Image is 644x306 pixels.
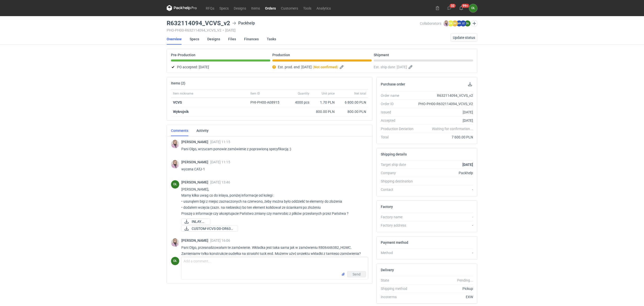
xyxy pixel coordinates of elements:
em: ) [337,65,338,69]
div: [DATE] [418,110,473,115]
div: Method [381,250,418,255]
h2: Factory [381,205,393,209]
em: ( [313,65,314,69]
div: Production Deviation [381,126,418,131]
a: Customers [278,5,301,11]
a: Designs [207,34,220,45]
span: Item nickname [173,91,193,96]
a: CUSTOM-VCVS-D0-OR632... [181,226,238,232]
a: RFQs [203,5,217,11]
figcaption: OŁ [464,20,471,26]
a: Activity [196,125,209,136]
button: Edit collaborators [471,20,478,27]
a: Orders [262,5,278,11]
span: Quantity [298,91,309,96]
p: [PERSON_NAME], Mamy kilka uwag co do inlaya, poniżej informacje od kolegi : • usunąłem bigi z mie... [181,186,364,217]
div: Est. prod. end: [272,64,372,70]
a: INLAY.png [181,219,210,225]
div: Olga Łopatowicz [469,4,477,12]
button: Update status [451,34,477,42]
a: Finances [244,34,259,45]
p: Production [272,53,290,57]
h2: Items (2) [171,81,185,85]
svg: Packhelp Pro [167,5,197,11]
button: Edit estimated shipping date [408,64,414,70]
a: Items [249,5,262,11]
span: [DATE] 13:46 [210,180,230,184]
h2: Payment method [381,240,408,244]
span: Item ID [250,91,260,96]
button: Send [347,271,366,277]
div: Total [381,135,418,140]
span: CUSTOM-VCVS-D0-OR632... [192,226,234,231]
div: Packhelp [418,170,473,175]
span: Update status [453,36,475,39]
span: Unit price [322,91,335,96]
div: Contact [381,187,418,192]
figcaption: BN [452,20,458,26]
button: 32 [445,4,453,12]
h2: Purchase order [381,82,405,86]
div: CUSTOM-VCVS-D0-OR632114094-INSERT-fix.pdf [181,226,232,232]
div: 800.00 PLN [339,109,366,114]
figcaption: OŁ [469,4,477,12]
button: 99+ [457,4,465,12]
a: Designs [231,5,249,11]
em: Pending... [457,278,473,282]
div: 800.00 PLN [313,109,335,114]
div: Order name [381,93,418,98]
div: - [418,215,473,220]
p: Pre-Production [171,53,195,57]
div: Accepted [381,118,418,123]
img: Klaudia Wiśniewska [171,140,179,148]
em: Waiting for confirmation... [432,126,473,131]
span: [DATE] 11:15 [210,160,230,164]
a: Overview [167,34,182,45]
h2: Delivery [381,268,394,272]
div: 7 600.00 PLN [418,135,473,140]
span: [PERSON_NAME] [181,180,210,184]
div: 4000 pcs [286,98,311,107]
h3: R632114094_VCVS_v2 [167,20,230,26]
span: [PERSON_NAME] [181,140,210,144]
div: State [381,278,418,283]
span: Collaborators [420,21,441,25]
span: INLAY.png [192,219,206,224]
a: Comments [171,125,188,136]
div: - [418,187,473,192]
div: PO accepted: [171,64,270,70]
div: 1.70 PLN [313,100,335,105]
a: Specs [190,34,199,45]
span: Net total [354,91,366,96]
strong: [DATE] [462,163,473,167]
div: Olga Łopatowicz [171,180,179,189]
div: Issued [381,110,418,115]
figcaption: OŁ [171,180,179,189]
div: Klaudia Wiśniewska [171,238,179,247]
img: Klaudia Wiśniewska [171,160,179,168]
span: • [223,28,224,32]
div: Company [381,170,418,175]
div: Factory name [381,215,418,220]
div: 6 800.00 PLN [339,100,366,105]
a: Analytics [314,5,333,11]
div: PHO-PH00-R632114094_VCVS_V2 [418,101,473,106]
a: Tools [301,5,314,11]
strong: Wykrojnik [173,110,189,114]
div: Est. ship date: [374,64,473,70]
span: [DATE] 11:15 [210,140,230,144]
figcaption: JZ [460,20,466,26]
figcaption: OŁ [171,257,179,265]
button: Download PO [467,81,473,87]
div: R632114094_VCVS_v2 [418,93,473,98]
p: Pani Olgo, przeanalizowałam te zamówienie. Wkładka jest taka sama jak w zamówieniu R806446382_HGM... [181,244,364,257]
span: [DATE] 16:06 [210,238,230,242]
a: Tasks [267,34,276,45]
img: Klaudia Wiśniewska [443,20,449,26]
span: Send [353,272,361,276]
figcaption: MK [456,20,462,26]
p: Shipment [374,53,389,57]
strong: Not confirmed [314,65,337,69]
